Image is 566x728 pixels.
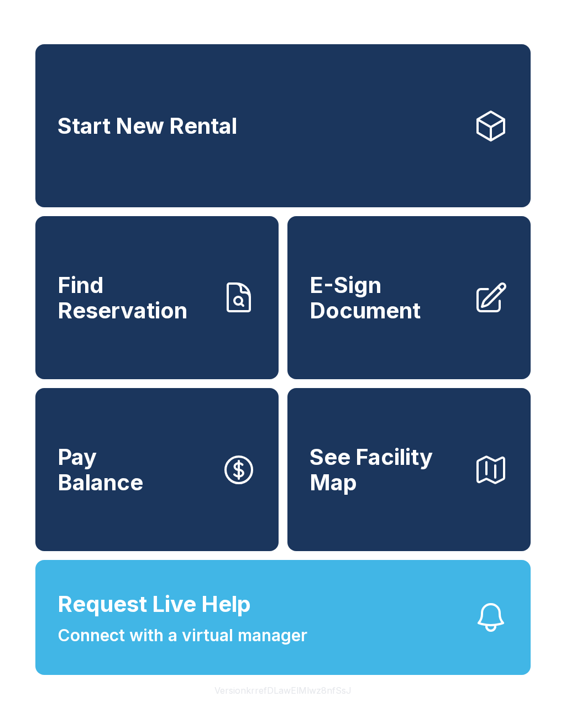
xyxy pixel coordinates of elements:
[35,560,531,675] button: Request Live HelpConnect with a virtual manager
[310,273,464,323] span: E-Sign Document
[35,388,279,551] button: PayBalance
[57,588,251,621] span: Request Live Help
[57,444,143,495] span: Pay Balance
[287,388,531,551] button: See Facility Map
[35,44,531,207] a: Start New Rental
[57,273,212,323] span: Find Reservation
[310,444,464,495] span: See Facility Map
[57,113,237,139] span: Start New Rental
[57,623,307,648] span: Connect with a virtual manager
[206,675,360,706] button: VersionkrrefDLawElMlwz8nfSsJ
[35,216,279,379] a: Find Reservation
[287,216,531,379] a: E-Sign Document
